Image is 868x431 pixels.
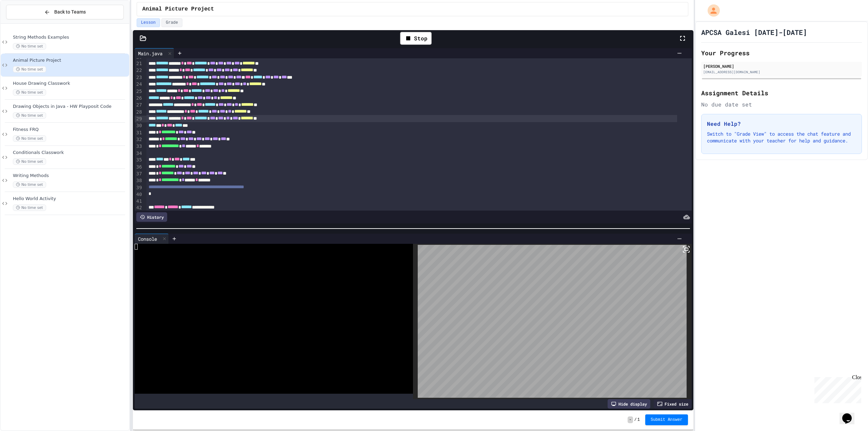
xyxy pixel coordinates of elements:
[135,136,143,143] div: 32
[135,102,143,109] div: 27
[135,95,143,102] div: 26
[161,18,182,27] button: Grade
[608,399,650,409] div: Hide display
[701,88,862,98] h2: Assignment Details
[628,416,633,423] span: -
[654,399,692,409] div: Fixed size
[135,81,143,88] div: 24
[135,171,143,177] div: 37
[703,70,860,75] div: [EMAIL_ADDRESS][DOMAIN_NAME]
[135,157,143,163] div: 35
[637,417,640,423] span: 1
[135,198,143,205] div: 41
[137,18,160,27] button: Lesson
[135,116,143,122] div: 29
[135,67,143,74] div: 22
[13,35,128,40] span: String Methods Examples
[13,104,128,110] span: Drawing Objects in Java - HW Playposit Code
[707,131,856,144] p: Switch to "Grade View" to access the chat feature and communicate with your teacher for help and ...
[645,414,688,425] button: Submit Answer
[13,81,128,86] span: House Drawing Classwork
[812,374,861,403] iframe: chat widget
[135,74,143,81] div: 23
[136,212,167,222] div: History
[701,3,722,18] div: My Account
[54,8,86,16] span: Back to Teams
[840,404,861,424] iframe: chat widget
[13,112,46,119] span: No time set
[135,88,143,95] div: 25
[135,143,143,150] div: 33
[135,150,143,157] div: 34
[13,158,46,165] span: No time set
[400,32,432,45] div: Stop
[701,48,862,58] h2: Your Progress
[13,173,128,179] span: Writing Methods
[13,89,46,96] span: No time set
[13,181,46,188] span: No time set
[13,66,46,73] span: No time set
[135,191,143,198] div: 40
[703,63,860,69] div: [PERSON_NAME]
[135,204,143,211] div: 42
[3,3,47,43] div: Chat with us now!Close
[135,177,143,184] div: 38
[135,235,160,242] div: Console
[13,196,128,202] span: Hello World Activity
[142,5,214,13] span: Animal Picture Project
[701,27,807,37] h1: APCSA Galesi [DATE]-[DATE]
[135,184,143,191] div: 39
[135,48,174,58] div: Main.java
[135,60,143,67] div: 21
[651,417,683,423] span: Submit Answer
[135,130,143,136] div: 31
[13,43,46,50] span: No time set
[13,150,128,156] span: Conditionals Classwork
[707,120,856,128] h3: Need Help?
[701,100,862,109] div: No due date set
[135,234,169,244] div: Console
[13,58,128,63] span: Animal Picture Project
[634,417,637,423] span: /
[135,50,166,57] div: Main.java
[13,135,46,142] span: No time set
[13,127,128,133] span: Fitness FRQ
[135,109,143,116] div: 28
[13,204,46,211] span: No time set
[135,164,143,171] div: 36
[135,122,143,129] div: 30
[6,5,124,19] button: Back to Teams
